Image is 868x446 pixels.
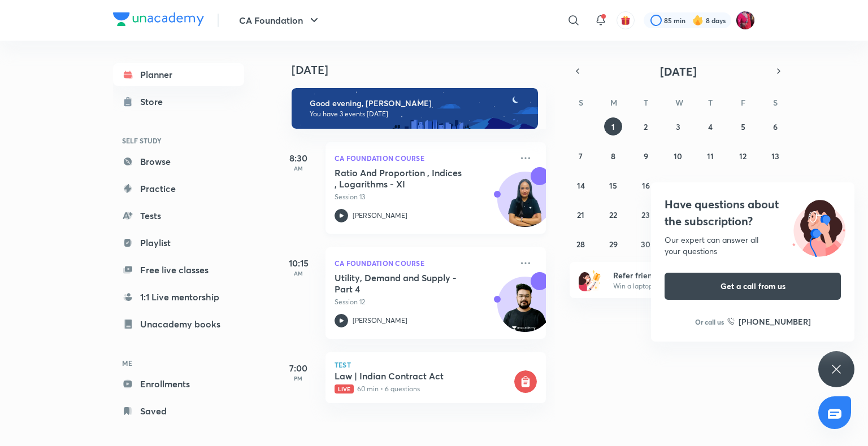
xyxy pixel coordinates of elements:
abbr: Saturday [773,97,778,108]
abbr: Wednesday [675,97,683,108]
h6: Good evening, [PERSON_NAME] [310,98,528,108]
button: September 11, 2025 [701,147,719,165]
p: [PERSON_NAME] [353,211,407,221]
button: September 23, 2025 [637,205,655,224]
h6: SELF STUDY [113,131,244,150]
img: Anushka Gupta [736,11,755,30]
abbr: September 21, 2025 [577,209,584,220]
a: Store [113,90,244,113]
img: Company Logo [113,12,204,26]
abbr: September 17, 2025 [674,180,682,191]
button: September 18, 2025 [701,176,719,194]
h4: Have questions about the subscription? [665,196,841,230]
abbr: September 14, 2025 [577,180,585,191]
button: September 6, 2025 [766,117,784,135]
button: September 4, 2025 [701,117,719,135]
a: Free live classes [113,259,244,281]
button: September 7, 2025 [572,147,590,165]
abbr: September 29, 2025 [609,239,618,250]
div: Store [140,95,170,108]
button: Get a call from us [665,273,841,300]
abbr: September 5, 2025 [741,121,745,132]
button: September 5, 2025 [734,117,752,135]
button: September 3, 2025 [669,117,687,135]
button: September 28, 2025 [572,235,590,253]
a: Company Logo [113,12,204,29]
a: Practice [113,177,244,200]
a: Browse [113,150,244,173]
abbr: September 23, 2025 [641,209,650,220]
a: Playlist [113,231,244,254]
abbr: September 4, 2025 [708,121,713,132]
a: Saved [113,400,244,422]
button: September 8, 2025 [604,147,622,165]
button: September 17, 2025 [669,176,687,194]
img: ttu_illustration_new.svg [783,196,854,257]
abbr: September 30, 2025 [641,239,650,250]
abbr: September 9, 2025 [644,151,648,161]
button: September 2, 2025 [637,117,655,135]
p: Test [335,361,537,368]
button: CA Foundation [232,9,328,32]
a: [PHONE_NUMBER] [727,316,811,327]
button: September 22, 2025 [604,205,622,224]
h6: Refer friends [613,269,752,281]
p: AM [276,165,321,172]
img: Avatar [498,178,552,232]
abbr: Tuesday [644,97,648,108]
a: Enrollments [113,373,244,395]
a: Planner [113,63,244,86]
abbr: September 15, 2025 [609,180,617,191]
abbr: Monday [610,97,617,108]
button: September 13, 2025 [766,147,784,165]
abbr: September 18, 2025 [706,180,714,191]
p: Win a laptop, vouchers & more [613,281,752,291]
abbr: September 11, 2025 [707,151,714,161]
img: Avatar [498,283,552,337]
span: Live [335,384,354,393]
p: 60 min • 6 questions [335,384,512,394]
button: September 19, 2025 [734,176,752,194]
p: CA Foundation Course [335,256,512,270]
abbr: September 13, 2025 [771,151,779,161]
abbr: Sunday [579,97,583,108]
h5: 8:30 [276,151,321,165]
p: AM [276,270,321,277]
p: CA Foundation Course [335,151,512,165]
abbr: September 19, 2025 [739,180,747,191]
span: [DATE] [660,64,697,79]
abbr: September 2, 2025 [644,121,648,132]
button: September 29, 2025 [604,235,622,253]
a: 1:1 Live mentorship [113,286,244,308]
abbr: Friday [741,97,745,108]
abbr: September 22, 2025 [609,209,617,220]
p: Session 13 [335,192,512,202]
h6: ME [113,353,244,373]
abbr: September 3, 2025 [676,121,680,132]
button: September 20, 2025 [766,176,784,194]
abbr: September 7, 2025 [579,151,583,161]
h5: 7:00 [276,361,321,375]
abbr: September 16, 2025 [642,180,650,191]
p: Session 12 [335,297,512,307]
button: September 1, 2025 [604,117,622,135]
abbr: September 20, 2025 [771,180,780,191]
button: September 14, 2025 [572,176,590,194]
button: September 10, 2025 [669,147,687,165]
abbr: September 1, 2025 [611,121,615,132]
button: avatar [617,11,635,29]
p: You have 3 events [DATE] [310,110,528,119]
button: September 12, 2025 [734,147,752,165]
p: Or call us [695,317,724,327]
h5: Law | Indian Contract Act [335,370,512,382]
h5: 10:15 [276,256,321,270]
p: [PERSON_NAME] [353,316,407,326]
abbr: September 12, 2025 [739,151,747,161]
button: September 21, 2025 [572,205,590,224]
abbr: Thursday [708,97,713,108]
button: September 9, 2025 [637,147,655,165]
p: PM [276,375,321,382]
abbr: September 8, 2025 [611,151,615,161]
h6: [PHONE_NUMBER] [739,316,811,327]
h5: Utility, Demand and Supply - Part 4 [335,272,475,295]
